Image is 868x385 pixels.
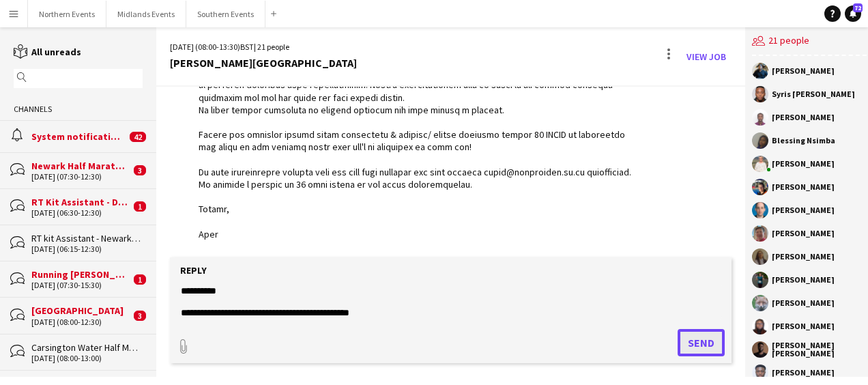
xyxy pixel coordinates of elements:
div: [PERSON_NAME] [772,67,835,75]
div: [GEOGRAPHIC_DATA] [31,304,130,317]
div: 21 people [752,27,867,56]
div: Blessing Nsimba [772,137,835,145]
span: 1 [134,274,146,285]
button: Southern Events [186,1,265,27]
span: BST [240,42,254,52]
div: [DATE] (08:00-13:00) [31,354,143,363]
button: Northern Events [28,1,106,27]
div: RT Kit Assistant - Derby Running Festival [31,196,130,208]
div: [PERSON_NAME] [772,322,835,330]
div: [PERSON_NAME][GEOGRAPHIC_DATA] [170,57,357,69]
div: [PERSON_NAME] [772,229,835,238]
span: 42 [130,132,146,142]
div: [DATE] (08:00-13:30) | 21 people [170,41,357,53]
div: RT kit Assistant - Newark Half Marathon [31,232,143,244]
div: [DATE] (07:30-12:30) [31,172,130,182]
a: 72 [845,5,861,22]
span: 3 [134,165,146,175]
span: 3 [134,311,146,321]
div: [PERSON_NAME] [772,206,835,214]
span: 1 [134,201,146,212]
div: [PERSON_NAME] [PERSON_NAME] [772,341,867,358]
div: [DATE] (07:30-15:30) [31,281,130,290]
div: Syris [PERSON_NAME] [772,90,855,98]
div: Carsington Water Half Marathon & 10km [31,341,143,354]
div: [DATE] (08:00-12:30) [31,317,130,327]
div: [PERSON_NAME] [772,276,835,284]
button: Send [678,329,725,356]
button: Midlands Events [106,1,186,27]
div: [PERSON_NAME] [772,369,835,377]
span: 72 [853,3,863,12]
div: [PERSON_NAME] [772,183,835,191]
label: Reply [180,264,207,276]
div: [PERSON_NAME] [772,299,835,307]
div: Newark Half Marathon [31,160,130,172]
div: [PERSON_NAME] [772,160,835,168]
div: [PERSON_NAME] [772,113,835,122]
a: View Job [681,46,732,68]
div: [PERSON_NAME] [772,253,835,261]
div: System notifications [31,130,126,143]
div: [DATE] (06:30-12:30) [31,208,130,218]
div: [DATE] (06:15-12:30) [31,244,143,254]
div: Running [PERSON_NAME] Park Races & Duathlon [31,268,130,281]
a: All unreads [14,46,81,58]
